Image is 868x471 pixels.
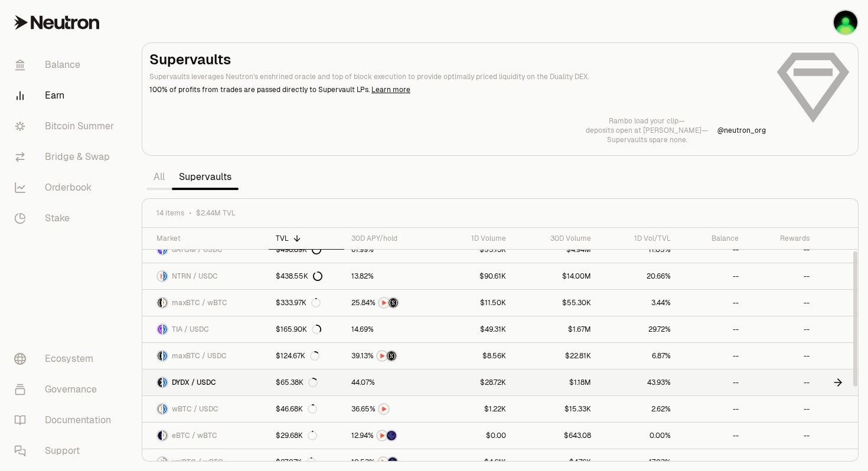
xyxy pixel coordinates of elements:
button: NTRNEtherFi Points [351,430,429,441]
a: $8.56K [436,343,513,369]
a: All [146,165,172,189]
div: $29.68K [276,431,317,440]
a: Supervaults [172,165,239,189]
a: -- [746,237,817,263]
span: DYDX / USDC [172,378,216,387]
a: Governance [5,374,128,405]
img: Bedrock Diamonds [388,457,397,467]
a: 2.62% [598,396,678,422]
a: NTRNStructured Points [344,290,436,316]
a: $165.90K [269,316,345,342]
img: maxBTC Logo [158,298,162,308]
div: $498.89K [276,245,321,254]
span: dATOM / USDC [172,245,223,254]
a: @neutron_org [717,126,766,135]
a: Documentation [5,405,128,436]
img: EtherFi Points [387,431,396,440]
a: -- [678,396,746,422]
p: @ neutron_org [717,126,766,135]
span: maxBTC / wBTC [172,298,227,308]
a: $438.55K [269,263,345,289]
a: -- [746,396,817,422]
img: uniBTC Logo [158,457,162,467]
p: 100% of profits from trades are passed directly to Supervault LPs. [149,84,766,95]
a: Bridge & Swap [5,142,128,172]
a: 20.66% [598,263,678,289]
div: $27.07K [276,457,316,467]
img: wallet keplr jc ledger [834,11,857,34]
a: -- [746,369,817,395]
img: NTRN [379,298,389,308]
div: $46.68K [276,404,317,414]
a: $15.33K [513,396,598,422]
a: Rambo load your clip—deposits open at [PERSON_NAME]—Supervaults spare none. [586,116,708,145]
a: Earn [5,80,128,111]
a: -- [746,290,817,316]
span: uniBTC / wBTC [172,457,223,467]
a: NTRNStructured Points [344,343,436,369]
a: 3.44% [598,290,678,316]
a: $0.00 [436,423,513,449]
a: $1.22K [436,396,513,422]
a: $333.97K [269,290,345,316]
img: USDC Logo [163,378,167,387]
img: maxBTC Logo [158,351,162,361]
a: Learn more [371,85,410,94]
button: NTRNStructured Points [351,350,429,362]
a: $1.18M [513,369,598,395]
a: -- [746,423,817,449]
a: NTRN [344,396,436,422]
div: Market [156,234,262,243]
p: Supervaults leverages Neutron's enshrined oracle and top of block execution to provide optimally ... [149,71,766,82]
a: $14.00M [513,263,598,289]
a: $49.31K [436,316,513,342]
img: USDC Logo [163,245,167,254]
div: Balance [685,234,739,243]
a: -- [678,369,746,395]
img: USDC Logo [163,272,167,281]
button: NTRN [351,403,429,415]
a: $65.38K [269,369,345,395]
a: -- [746,263,817,289]
img: Structured Points [389,298,398,308]
a: $46.68K [269,396,345,422]
button: NTRNBedrock Diamonds [351,456,429,468]
span: TIA / USDC [172,325,209,334]
a: NTRNEtherFi Points [344,423,436,449]
a: $1.67M [513,316,598,342]
img: wBTC Logo [158,404,162,414]
img: wBTC Logo [163,431,167,440]
a: Stake [5,203,128,234]
div: 30D Volume [520,234,591,243]
span: wBTC / USDC [172,404,218,414]
a: $22.81K [513,343,598,369]
a: Orderbook [5,172,128,203]
a: $11.50K [436,290,513,316]
div: $165.90K [276,325,321,334]
img: NTRN [378,457,388,467]
img: USDC Logo [163,404,167,414]
a: Bitcoin Summer [5,111,128,142]
a: $124.67K [269,343,345,369]
div: $124.67K [276,351,319,361]
a: maxBTC LogoUSDC LogomaxBTC / USDC [142,343,269,369]
img: NTRN Logo [158,272,162,281]
span: maxBTC / USDC [172,351,227,361]
a: -- [678,263,746,289]
a: maxBTC LogowBTC LogomaxBTC / wBTC [142,290,269,316]
a: $643.08 [513,423,598,449]
a: -- [746,316,817,342]
a: $55.13K [436,237,513,263]
a: NTRN LogoUSDC LogoNTRN / USDC [142,263,269,289]
h2: Supervaults [149,50,766,69]
span: $2.44M TVL [196,208,236,218]
span: eBTC / wBTC [172,431,217,440]
div: 1D Volume [443,234,506,243]
a: 11.05% [598,237,678,263]
a: 43.93% [598,369,678,395]
img: wBTC Logo [163,298,167,308]
div: 1D Vol/TVL [605,234,671,243]
img: DYDX Logo [158,378,162,387]
div: 30D APY/hold [351,234,429,243]
img: Structured Points [387,351,396,361]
